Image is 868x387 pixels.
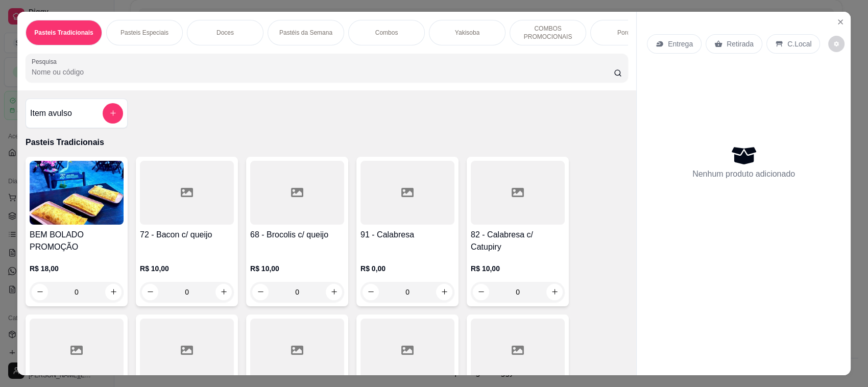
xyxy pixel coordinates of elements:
h4: 82 - Calabresa c/ Catupiry [471,229,565,253]
h4: 91 - Calabresa [360,229,454,241]
h4: Item avulso [30,107,72,119]
p: Entrega [668,39,693,49]
p: Doces [216,29,234,37]
p: Retirada [727,39,754,49]
button: decrease-product-quantity [829,36,845,52]
p: R$ 18,00 [30,263,124,274]
p: R$ 10,00 [140,263,234,274]
p: C.Local [787,39,811,49]
p: Pastéis da Semana [279,29,332,37]
p: R$ 10,00 [250,263,344,274]
button: Close [832,14,849,30]
p: Porções [617,29,640,37]
p: Pasteis Tradicionais [26,136,628,149]
input: Pesquisa [32,67,614,77]
p: R$ 10,00 [471,263,565,274]
h4: BEM BOLADO PROMOÇÃO [30,229,124,253]
button: add-separate-item [103,103,123,124]
p: Pasteis Tradicionais [34,29,93,37]
h4: 72 - Bacon c/ queijo [140,229,234,241]
p: Nenhum produto adicionado [692,168,795,180]
p: Pasteis Especiais [120,29,168,37]
p: Yakisoba [455,29,479,37]
p: R$ 0,00 [360,263,454,274]
h4: 68 - Brocolis c/ queijo [250,229,344,241]
p: COMBOS PROMOCIONAIS [518,25,577,41]
img: product-image [30,161,124,225]
p: Combos [375,29,398,37]
label: Pesquisa [32,57,60,66]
